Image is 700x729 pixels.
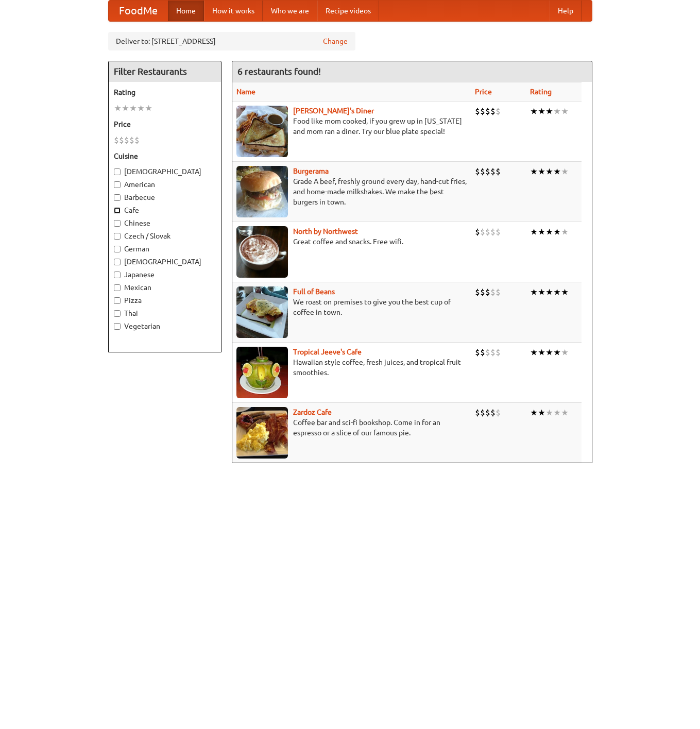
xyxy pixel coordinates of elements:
[553,407,561,418] li: ★
[475,347,480,358] li: $
[114,282,216,293] label: Mexican
[122,103,129,114] li: ★
[114,269,216,280] label: Japanese
[496,407,501,418] li: $
[114,218,216,228] label: Chinese
[134,134,140,146] li: $
[114,231,216,241] label: Czech / Slovak
[485,286,490,298] li: $
[496,286,501,298] li: $
[496,106,501,117] li: $
[114,297,121,304] input: Pizza
[114,103,122,114] li: ★
[538,166,545,177] li: ★
[530,347,538,358] li: ★
[236,407,288,459] img: zardoz.jpg
[236,88,255,96] a: Name
[293,348,362,356] a: Tropical Jeeve's Cafe
[236,347,288,398] img: jeeves.jpg
[553,226,561,238] li: ★
[545,347,553,358] li: ★
[561,347,569,358] li: ★
[236,417,467,438] p: Coffee bar and sci-fi bookshop. Come in for an espresso or a slice of our famous pie.
[480,286,485,298] li: $
[480,347,485,358] li: $
[490,106,496,117] li: $
[530,106,538,117] li: ★
[236,286,288,338] img: beans.jpg
[114,233,121,240] input: Czech / Slovak
[545,407,553,418] li: ★
[480,407,485,418] li: $
[490,347,496,358] li: $
[317,1,379,21] a: Recipe videos
[108,32,355,50] div: Deliver to: [STREET_ADDRESS]
[480,106,485,117] li: $
[263,1,317,21] a: Who we are
[119,134,124,146] li: $
[530,226,538,238] li: ★
[530,407,538,418] li: ★
[236,116,467,137] p: Food like mom cooked, if you grew up in [US_STATE] and mom ran a diner. Try our blue plate special!
[236,357,467,378] p: Hawaiian style coffee, fresh juices, and tropical fruit smoothies.
[236,166,288,217] img: burgerama.jpg
[553,347,561,358] li: ★
[137,103,145,114] li: ★
[114,168,121,175] input: [DEMOGRAPHIC_DATA]
[530,88,552,96] a: Rating
[490,407,496,418] li: $
[545,166,553,177] li: ★
[496,347,501,358] li: $
[114,134,119,146] li: $
[475,88,492,96] a: Price
[485,226,490,238] li: $
[114,284,121,291] input: Mexican
[114,244,216,254] label: German
[293,287,335,296] a: Full of Beans
[293,408,332,416] a: Zardoz Cafe
[561,407,569,418] li: ★
[485,166,490,177] li: $
[114,295,216,306] label: Pizza
[496,166,501,177] li: $
[114,181,121,188] input: American
[475,286,480,298] li: $
[293,107,374,115] a: [PERSON_NAME]'s Diner
[538,407,545,418] li: ★
[538,226,545,238] li: ★
[553,166,561,177] li: ★
[561,286,569,298] li: ★
[323,36,348,46] a: Change
[561,226,569,238] li: ★
[553,286,561,298] li: ★
[236,236,467,247] p: Great coffee and snacks. Free wifi.
[114,151,216,161] h5: Cuisine
[485,347,490,358] li: $
[114,87,216,97] h5: Rating
[550,1,582,21] a: Help
[561,106,569,117] li: ★
[114,246,121,252] input: German
[475,226,480,238] li: $
[114,321,216,331] label: Vegetarian
[475,106,480,117] li: $
[538,286,545,298] li: ★
[114,308,216,318] label: Thai
[236,226,288,278] img: north.jpg
[114,323,121,330] input: Vegetarian
[114,207,121,214] input: Cafe
[236,297,467,317] p: We roast on premises to give you the best cup of coffee in town.
[538,106,545,117] li: ★
[114,220,121,227] input: Chinese
[480,226,485,238] li: $
[145,103,152,114] li: ★
[114,119,216,129] h5: Price
[475,407,480,418] li: $
[293,227,358,235] a: North by Northwest
[490,226,496,238] li: $
[114,179,216,190] label: American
